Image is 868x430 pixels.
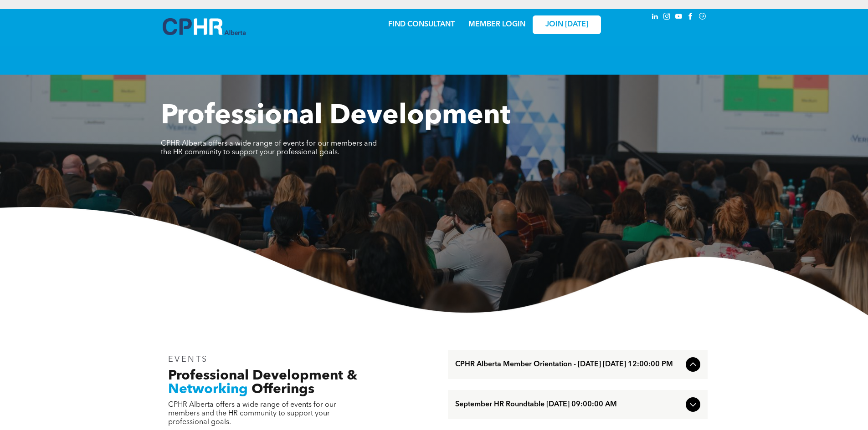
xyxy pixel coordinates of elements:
[662,11,672,24] a: instagram
[455,400,682,409] span: September HR Roundtable [DATE] 09:00:00 AM
[650,11,660,24] a: linkedin
[168,383,248,396] span: Networking
[533,15,601,34] a: JOIN [DATE]
[686,11,696,24] a: facebook
[168,369,357,383] span: Professional Development &
[252,383,314,396] span: Offerings
[168,355,209,364] span: EVENTS
[674,11,684,24] a: youtube
[163,18,246,35] img: A blue and white logo for cp alberta
[468,21,525,28] a: MEMBER LOGIN
[545,20,588,29] span: JOIN [DATE]
[388,21,455,28] a: FIND CONSULTANT
[168,401,336,426] span: CPHR Alberta offers a wide range of events for our members and the HR community to support your p...
[455,360,682,369] span: CPHR Alberta Member Orientation - [DATE] [DATE] 12:00:00 PM
[161,103,510,130] span: Professional Development
[161,140,377,156] span: CPHR Alberta offers a wide range of events for our members and the HR community to support your p...
[698,11,708,24] a: Social network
